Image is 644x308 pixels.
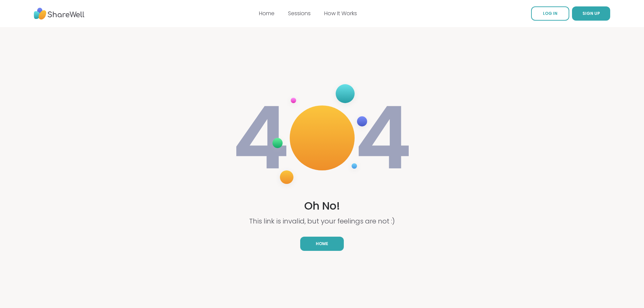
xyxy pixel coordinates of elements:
span: Home [316,241,328,247]
p: This link is invalid, but your feelings are not :) [249,216,395,226]
img: 404 [232,77,412,198]
span: LOG IN [543,10,557,16]
a: LOG IN [531,6,569,21]
img: ShareWell Nav Logo [34,4,85,23]
button: SIGN UP [572,6,610,21]
a: How It Works [324,9,357,17]
a: Home [259,9,275,17]
h1: Oh No! [304,198,340,214]
a: Home [300,237,344,251]
a: Sessions [288,9,311,17]
span: SIGN UP [582,10,600,16]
